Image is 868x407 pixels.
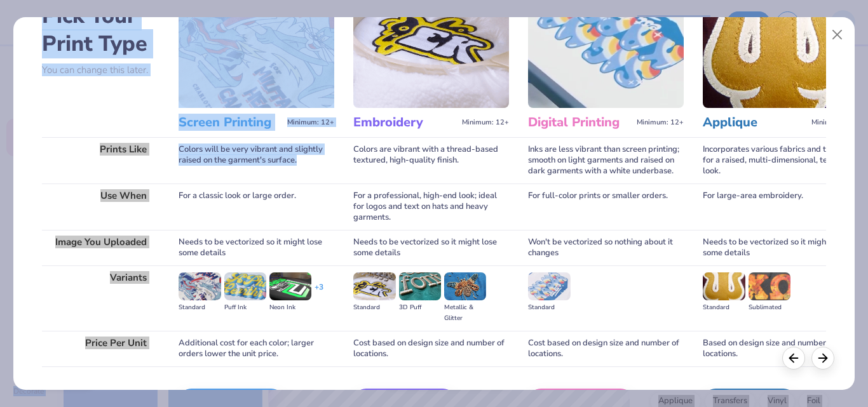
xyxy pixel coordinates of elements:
[42,137,159,183] div: Prints Like
[528,272,570,300] img: Standard
[315,282,323,304] div: + 3
[528,183,684,230] div: For full-color prints or smaller orders.
[353,272,395,300] img: Standard
[269,302,311,313] div: Neon Ink
[42,265,159,331] div: Variants
[42,2,159,58] h2: Pick Your Print Type
[42,183,159,230] div: Use When
[703,230,858,265] div: Needs to be vectorized so it might lose some details
[811,118,858,127] span: Minimum: 12+
[179,137,334,183] div: Colors will be very vibrant and slightly raised on the garment's surface.
[179,230,334,265] div: Needs to be vectorized so it might lose some details
[399,302,441,313] div: 3D Puff
[353,183,509,230] div: For a professional, high-end look; ideal for logos and text on hats and heavy garments.
[179,272,220,300] img: Standard
[179,302,220,313] div: Standard
[703,183,858,230] div: For large-area embroidery.
[353,302,395,313] div: Standard
[179,331,334,366] div: Additional cost for each color; larger orders lower the unit price.
[42,230,159,265] div: Image You Uploaded
[703,302,745,313] div: Standard
[353,137,509,183] div: Colors are vibrant with a thread-based textured, high-quality finish.
[42,331,159,366] div: Price Per Unit
[42,65,159,76] p: You can change this later.
[179,183,334,230] div: For a classic look or large order.
[528,114,632,131] h3: Digital Printing
[637,118,684,127] span: Minimum: 12+
[703,114,806,131] h3: Applique
[444,302,486,324] div: Metallic & Glitter
[462,118,509,127] span: Minimum: 12+
[353,331,509,366] div: Cost based on design size and number of locations.
[528,331,684,366] div: Cost based on design size and number of locations.
[353,230,509,265] div: Needs to be vectorized so it might lose some details
[528,302,570,313] div: Standard
[399,272,441,300] img: 3D Puff
[224,302,266,313] div: Puff Ink
[703,331,858,366] div: Based on design size and number of locations.
[287,118,334,127] span: Minimum: 12+
[269,272,311,300] img: Neon Ink
[703,137,858,183] div: Incorporates various fabrics and threads for a raised, multi-dimensional, textured look.
[749,272,790,300] img: Sublimated
[353,114,457,131] h3: Embroidery
[528,137,684,183] div: Inks are less vibrant than screen printing; smooth on light garments and raised on dark garments ...
[825,23,849,47] button: Close
[749,302,790,313] div: Sublimated
[528,230,684,265] div: Won't be vectorized so nothing about it changes
[703,272,745,300] img: Standard
[179,114,282,131] h3: Screen Printing
[224,272,266,300] img: Puff Ink
[444,272,486,300] img: Metallic & Glitter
